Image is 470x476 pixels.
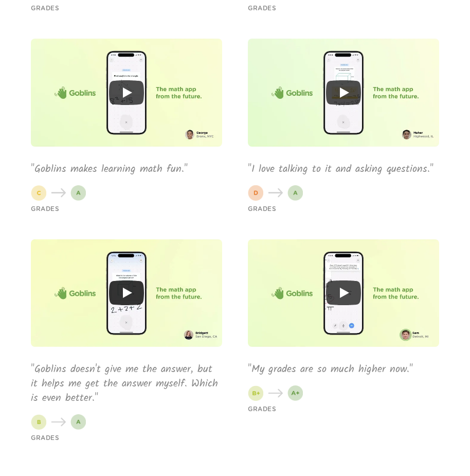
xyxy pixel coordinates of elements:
p: GRADES [248,404,276,414]
p: "I love talking to it and asking questions." [248,162,439,177]
button: Play [109,80,144,105]
p: GRADES [31,4,59,13]
p: "Goblins makes learning math fun." [31,162,222,177]
p: "My grades are so much higher now." [248,362,439,377]
button: Play [326,80,361,105]
p: GRADES [31,204,59,214]
p: GRADES [248,204,276,214]
p: "Goblins doesn't give me the answer, but it helps me get the answer myself. Which is even better." [31,362,222,406]
p: GRADES [248,4,276,13]
button: Play [326,280,361,305]
button: Play [109,280,144,305]
p: GRADES [31,433,59,443]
